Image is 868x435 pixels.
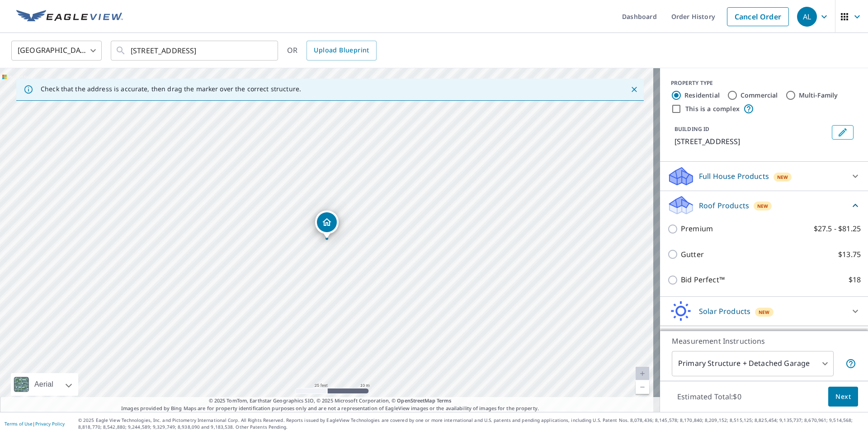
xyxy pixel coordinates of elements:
button: Next [828,387,858,407]
a: Current Level 20, Zoom Out [636,380,649,394]
label: Commercial [741,91,778,100]
div: Dropped pin, building 1, Residential property, 211 Westford St Lowell, MA 01851 [315,210,339,239]
span: New [759,309,770,316]
button: Edit building 1 [832,125,854,140]
p: Premium [681,223,713,234]
span: Upload Blueprint [314,45,369,56]
p: Solar Products [699,306,750,317]
button: Close [628,84,640,95]
div: Aerial [32,373,56,396]
div: Walls ProductsNew [667,330,861,351]
p: Roof Products [699,200,749,211]
p: $27.5 - $81.25 [814,223,861,234]
div: Roof ProductsNew [667,195,861,216]
span: Your report will include the primary structure and a detached garage if one exists. [845,358,856,369]
p: Gutter [681,249,704,260]
label: Residential [684,91,720,100]
span: New [777,173,788,181]
p: $18 [849,274,861,285]
div: AL [797,7,817,27]
span: © 2025 TomTom, Earthstar Geographics SIO, © 2025 Microsoft Corporation, © [209,397,452,405]
a: Privacy Policy [35,421,65,427]
p: Bid Perfect™ [681,274,725,285]
span: Next [835,391,851,402]
a: Terms of Use [5,421,33,427]
p: Measurement Instructions [672,336,856,346]
input: Search by address or latitude-longitude [131,38,259,63]
span: New [757,202,769,210]
a: Upload Blueprint [307,41,376,61]
p: [STREET_ADDRESS] [675,136,828,147]
p: $13.75 [838,249,861,260]
p: Check that the address is accurate, then drag the marker over the correct structure. [41,85,301,93]
a: Current Level 20, Zoom In Disabled [636,367,649,380]
div: Aerial [11,373,78,396]
img: EV Logo [16,10,123,23]
div: Solar ProductsNew [667,300,861,322]
a: Terms [437,397,452,404]
div: OR [287,41,377,61]
p: BUILDING ID [675,125,709,133]
a: OpenStreetMap [397,397,435,404]
p: Estimated Total: $0 [670,387,749,407]
a: Cancel Order [727,7,789,26]
label: Multi-Family [799,91,838,100]
div: Full House ProductsNew [667,165,861,187]
label: This is a complex [685,104,740,113]
p: | [5,421,65,426]
div: [GEOGRAPHIC_DATA] [11,38,102,63]
p: Full House Products [699,171,769,182]
div: Primary Structure + Detached Garage [672,351,834,376]
div: PROPERTY TYPE [671,79,857,87]
p: © 2025 Eagle View Technologies, Inc. and Pictometry International Corp. All Rights Reserved. Repo... [78,417,863,430]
